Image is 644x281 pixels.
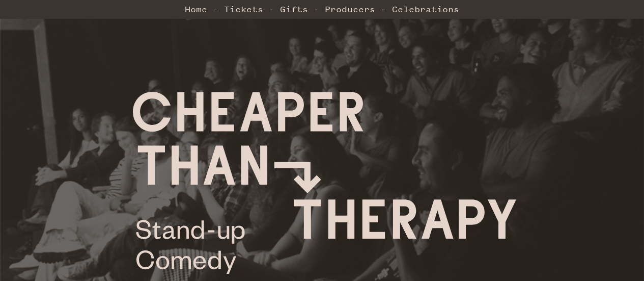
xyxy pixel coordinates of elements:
[133,92,516,274] img: Cheaper Than Therapy logo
